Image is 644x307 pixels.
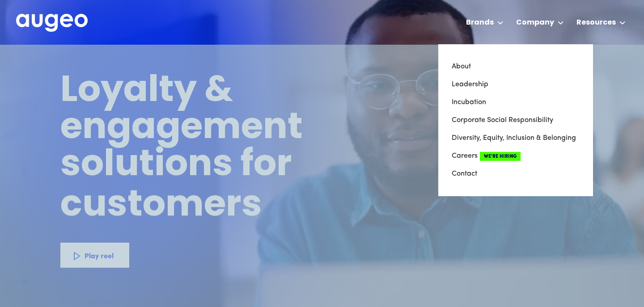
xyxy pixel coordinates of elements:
[452,93,580,111] a: Incubation
[452,129,580,147] a: Diversity, Equity, Inclusion & Belonging
[452,58,580,76] a: About
[452,165,580,183] a: Contact
[480,152,521,161] span: We're Hiring
[576,17,616,28] div: Resources
[452,76,580,93] a: Leadership
[452,147,580,165] a: CareersWe're Hiring
[466,17,494,28] div: Brands
[516,17,554,28] div: Company
[438,44,593,196] nav: Company
[16,14,88,33] a: home
[452,111,580,129] a: Corporate Social Responsibility
[16,14,88,32] img: Augeo's full logo in white.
